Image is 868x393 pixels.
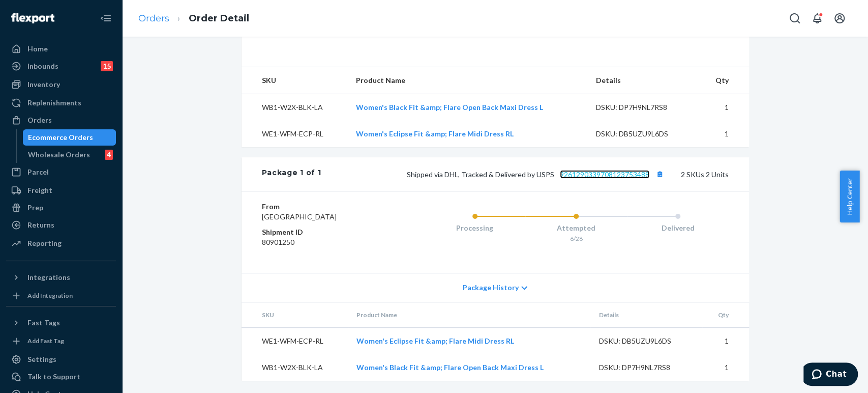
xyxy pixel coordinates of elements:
a: Order Detail [189,13,249,24]
div: Freight [27,185,52,195]
dt: Shipment ID [262,227,383,237]
div: Integrations [27,272,70,283]
div: 6/28 [525,234,627,243]
div: Talk to Support [27,372,80,382]
a: Replenishments [6,95,116,111]
td: WE1-WFM-ECP-RL [242,328,349,355]
div: 4 [105,150,113,160]
a: Inventory [6,76,116,93]
button: Open Search Box [785,8,805,29]
div: DSKU: DP7H9NL7RS8 [596,102,692,113]
dd: 80901250 [262,237,383,247]
button: Fast Tags [6,315,116,331]
div: Settings [27,354,56,364]
div: Add Integration [27,291,73,300]
button: Talk to Support [6,369,116,385]
th: Qty [702,302,749,328]
ol: breadcrumbs [130,4,257,34]
a: Parcel [6,164,116,180]
a: Freight [6,182,116,199]
div: Home [27,44,48,54]
td: WE1-WFM-ECP-RL [242,121,348,147]
div: Parcel [27,167,49,177]
button: Copy tracking number [653,167,667,181]
a: Orders [138,13,169,24]
div: DSKU: DB5UZU9L6DS [598,336,694,346]
a: Home [6,41,116,57]
div: Prep [27,203,43,213]
a: Women's Eclipse Fit &amp; Flare Midi Dress RL [356,336,514,345]
a: Ecommerce Orders [23,129,116,146]
th: SKU [242,67,348,94]
a: Add Integration [6,290,116,302]
img: Flexport logo [11,13,54,23]
button: Close Navigation [96,8,116,29]
th: Product Name [348,67,588,94]
div: Inventory [27,79,60,90]
a: 9261290339708123753488 [560,170,649,179]
td: 1 [700,121,749,147]
th: Product Name [348,302,590,328]
div: Wholesale Orders [28,150,90,160]
div: DSKU: DP7H9NL7RS8 [598,362,694,373]
span: [GEOGRAPHIC_DATA] [262,212,337,221]
td: WB1-W2X-BLK-LA [242,354,349,381]
td: 1 [702,328,749,355]
th: Qty [700,67,749,94]
button: Integrations [6,269,116,286]
a: Prep [6,200,116,216]
div: Package 1 of 1 [262,167,321,181]
div: Ecommerce Orders [28,132,93,143]
a: Wholesale Orders4 [23,147,116,163]
div: Reporting [27,238,62,248]
td: WB1-W2X-BLK-LA [242,94,348,121]
div: Add Fast Tag [27,336,64,345]
div: DSKU: DB5UZU9L6DS [596,129,692,139]
th: Details [590,302,702,328]
button: Help Center [840,171,859,222]
div: Delivered [627,223,729,233]
button: Open notifications [807,8,827,29]
div: 15 [101,61,113,71]
span: Package History [463,283,519,293]
td: 1 [702,354,749,381]
a: Women's Eclipse Fit &amp; Flare Midi Dress RL [356,129,514,138]
div: Processing [424,223,526,233]
a: Settings [6,351,116,368]
div: Attempted [525,223,627,233]
a: Inbounds15 [6,58,116,74]
a: Add Fast Tag [6,335,116,347]
a: Orders [6,112,116,128]
a: Women's Black Fit &amp; Flare Open Back Maxi Dress L [356,103,543,111]
th: Details [588,67,700,94]
div: Returns [27,220,54,230]
a: Returns [6,217,116,233]
th: SKU [242,302,349,328]
div: Inbounds [27,61,58,71]
dt: From [262,202,383,212]
a: Reporting [6,235,116,251]
td: 1 [700,94,749,121]
div: Fast Tags [27,318,60,328]
iframe: Opens a widget where you can chat to one of our agents [803,362,858,388]
button: Open account menu [829,8,850,29]
a: Women's Black Fit &amp; Flare Open Back Maxi Dress L [356,363,544,372]
div: Replenishments [27,98,81,108]
span: Shipped via DHL, Tracked & Delivered by USPS [407,170,667,179]
div: 2 SKUs 2 Units [321,167,728,181]
div: Orders [27,115,52,125]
